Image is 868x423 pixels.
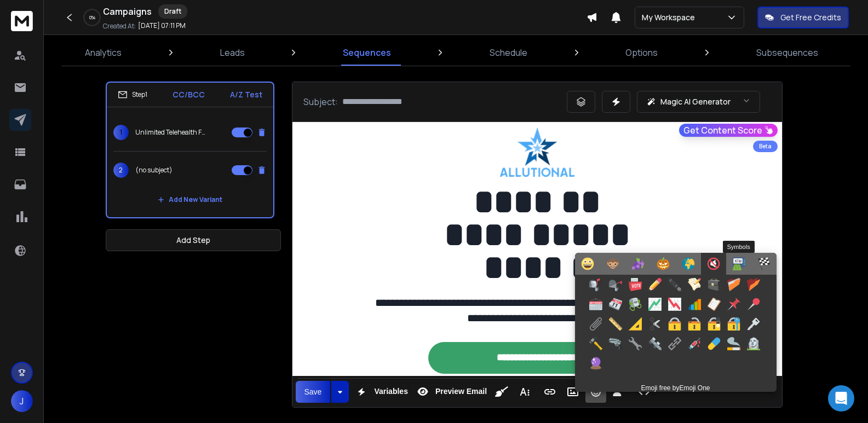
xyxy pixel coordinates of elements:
button: Save [296,381,331,403]
button: J [11,390,33,412]
p: Leads [220,46,245,59]
img: 1f4c8.svg [648,298,662,311]
button: Magic AI Generator [637,91,760,113]
img: 1f5ff.svg [747,337,760,350]
div: Step 1 [118,90,147,100]
img: 1f50f.svg [708,317,721,331]
div: Open Intercom Messenger [828,385,854,412]
img: 1f4cf.svg [609,317,622,331]
img: 1f48a.svg [708,337,721,350]
div: Draft [158,4,187,19]
img: 1f4dd.svg [688,278,701,291]
img: 1f52e.svg [589,357,602,370]
p: Emoji free by [575,384,777,392]
span: Preview Email [433,387,489,396]
img: 1f52b.svg [609,337,622,350]
img: 1f513.svg [688,317,701,331]
span: Variables [372,387,410,396]
p: Analytics [85,46,122,59]
button: Variables [351,381,410,403]
img: 1f383.svg [657,257,670,270]
a: Options [619,39,664,66]
img: 1f4c2.svg [747,278,760,291]
img: 270f.svg [648,278,662,291]
img: 1f4c9.svg [668,298,681,311]
p: Schedule [490,46,527,59]
img: 1f512.svg [668,317,681,331]
a: Analytics [78,39,128,66]
p: Subject: [303,95,338,108]
a: Open Emoji One website. [680,384,710,392]
div: Symbols [723,241,755,253]
p: 0 % [89,14,95,21]
button: Add Step [106,229,281,251]
img: 1f527.svg [629,337,642,350]
img: 1f4cd.svg [747,298,760,311]
p: Options [625,46,658,59]
img: 1f600.svg [581,257,594,270]
img: 1f4c6.svg [609,298,622,311]
img: 1f4c1.svg [727,278,740,291]
p: [DATE] 07:11 PM [138,21,186,30]
a: Schedule [483,39,534,66]
a: Sequences [336,39,398,66]
img: 1f517.svg [668,337,681,350]
p: A/Z Test [230,89,262,100]
img: 1f3e7.svg [732,257,745,270]
img: 1f4d0.svg [629,317,642,331]
a: Leads [214,39,251,66]
p: Subsequences [756,46,818,59]
span: 1 [113,125,129,140]
p: (no subject) [135,166,173,175]
p: My Workspace [642,12,699,23]
h1: Campaigns [103,5,152,18]
button: Preview Email [412,381,489,403]
img: 1f489.svg [688,337,701,350]
button: Get Free Credits [757,7,849,28]
p: Sequences [343,46,391,59]
img: 1f4ca.svg [688,298,701,311]
img: 1f4ec.svg [589,278,602,291]
p: Get Free Credits [780,12,841,23]
div: Beta [753,141,778,152]
img: 1f529.svg [648,337,662,350]
img: 1f6ac.svg [727,337,740,350]
img: 1f507.svg [707,257,720,270]
img: 1f511.svg [747,317,760,331]
img: 2712.svg [668,278,681,291]
span: 2 [113,163,129,178]
img: 1f510.svg [727,317,740,331]
img: 1f4c7.svg [629,298,642,311]
p: Magic AI Generator [660,96,731,107]
p: CC/BCC [173,89,205,100]
img: 2702.svg [648,317,662,331]
img: 1f4c5.svg [589,298,602,311]
img: 1f4cb.svg [708,298,721,311]
img: 1f347.svg [631,257,645,270]
button: Get Content Score [679,124,778,137]
p: Created At: [103,22,136,31]
img: 1f528.svg [589,337,602,350]
p: Unlimited Telehealth For Your Entire Family... [135,128,205,137]
img: 1f4ed.svg [609,278,622,291]
img: 1f4bc.svg [708,278,721,291]
img: 1f4cc.svg [727,298,740,311]
img: 1f30d.svg [682,257,695,270]
a: Subsequences [750,39,825,66]
img: 1f3c1.svg [757,257,771,270]
button: Add New Variant [149,189,231,211]
img: 1f435.svg [606,257,619,270]
li: Step1CC/BCCA/Z Test1Unlimited Telehealth For Your Entire Family...2(no subject)Add New Variant [106,82,274,218]
img: 1f4ce.svg [589,317,602,331]
img: 1f5f3.svg [629,278,642,291]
